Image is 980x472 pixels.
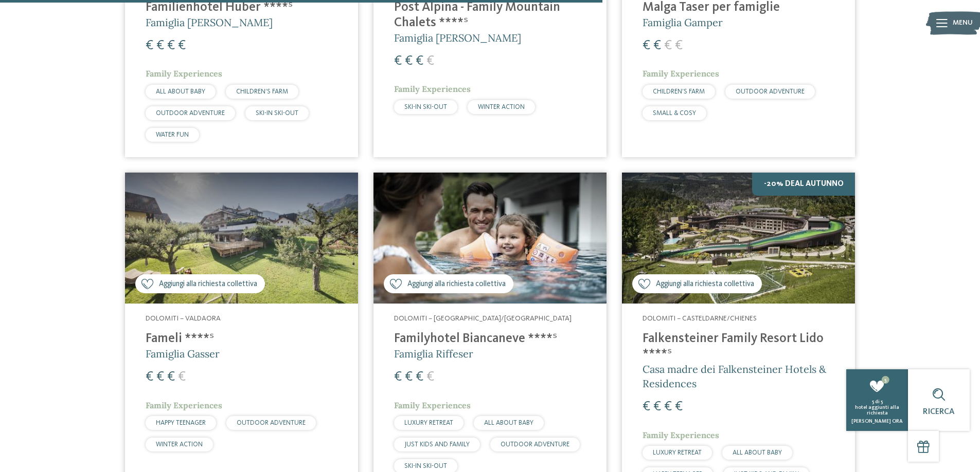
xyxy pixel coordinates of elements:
a: 5 5 di 5 hotel aggiunti alla richiesta [PERSON_NAME] ora [846,369,908,431]
span: SKI-IN SKI-OUT [256,110,298,117]
span: € [167,39,175,52]
span: Family Experiences [146,68,222,79]
span: € [416,54,423,68]
span: Famiglia [PERSON_NAME] [394,31,521,44]
span: € [653,400,661,413]
span: € [664,400,672,413]
span: Aggiungi alla richiesta collettiva [159,279,257,290]
span: CHILDREN’S FARM [653,88,705,95]
span: € [675,400,683,413]
span: Famiglia Gasser [146,347,220,360]
span: Family Experiences [394,400,471,410]
img: Cercate un hotel per famiglie? Qui troverete solo i migliori! [622,173,855,304]
span: ALL ABOUT BABY [484,420,533,426]
span: 5 [882,376,889,384]
span: OUTDOOR ADVENTURE [736,88,805,95]
span: OUTDOOR ADVENTURE [237,420,306,426]
span: HAPPY TEENAGER [156,420,206,426]
span: € [675,39,683,52]
span: € [426,54,434,68]
span: Family Experiences [394,84,471,94]
span: Family Experiences [643,68,719,79]
span: Famiglia [PERSON_NAME] [146,16,273,29]
span: € [643,39,650,52]
span: Aggiungi alla richiesta collettiva [407,279,506,290]
span: Dolomiti – Casteldarne/Chienes [643,315,757,322]
span: € [653,39,661,52]
span: € [426,370,434,384]
img: Cercate un hotel per famiglie? Qui troverete solo i migliori! [125,173,358,304]
span: Famiglia Gamper [643,16,723,29]
span: Ricerca [923,408,955,416]
span: LUXURY RETREAT [653,449,702,456]
span: SKI-IN SKI-OUT [404,104,447,110]
span: JUST KIDS AND FAMILY [404,441,470,448]
span: € [156,39,164,52]
span: Famiglia Riffeser [394,347,473,360]
span: Aggiungi alla richiesta collettiva [656,279,754,290]
span: € [167,370,175,384]
span: € [416,370,423,384]
span: € [394,370,402,384]
span: € [664,39,672,52]
span: ALL ABOUT BABY [733,449,782,456]
span: Dolomiti – Valdaora [146,315,221,322]
span: WINTER ACTION [156,441,203,448]
span: OUTDOOR ADVENTURE [501,441,569,448]
span: € [146,370,153,384]
span: € [643,400,650,413]
span: di [875,399,880,404]
h4: Falkensteiner Family Resort Lido ****ˢ [643,331,834,362]
span: CHILDREN’S FARM [236,88,288,95]
span: € [405,54,413,68]
span: SKI-IN SKI-OUT [404,463,447,469]
span: Casa madre dei Falkensteiner Hotels & Residences [643,363,826,390]
span: € [394,54,402,68]
span: SMALL & COSY [653,110,696,117]
span: € [156,370,164,384]
span: Family Experiences [643,430,719,440]
span: WINTER ACTION [478,104,525,110]
span: 5 [881,399,883,404]
img: Cercate un hotel per famiglie? Qui troverete solo i migliori! [373,173,607,304]
span: € [405,370,413,384]
span: € [146,39,153,52]
span: ALL ABOUT BABY [156,88,205,95]
span: Dolomiti – [GEOGRAPHIC_DATA]/[GEOGRAPHIC_DATA] [394,315,572,322]
h4: Familyhotel Biancaneve ****ˢ [394,331,586,347]
span: € [178,39,186,52]
span: WATER FUN [156,131,189,138]
span: LUXURY RETREAT [404,420,453,426]
span: 5 [872,399,874,404]
span: € [178,370,186,384]
span: Family Experiences [146,400,222,410]
span: hotel aggiunti alla richiesta [855,405,899,416]
span: OUTDOOR ADVENTURE [156,110,225,117]
span: [PERSON_NAME] ora [851,419,903,424]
